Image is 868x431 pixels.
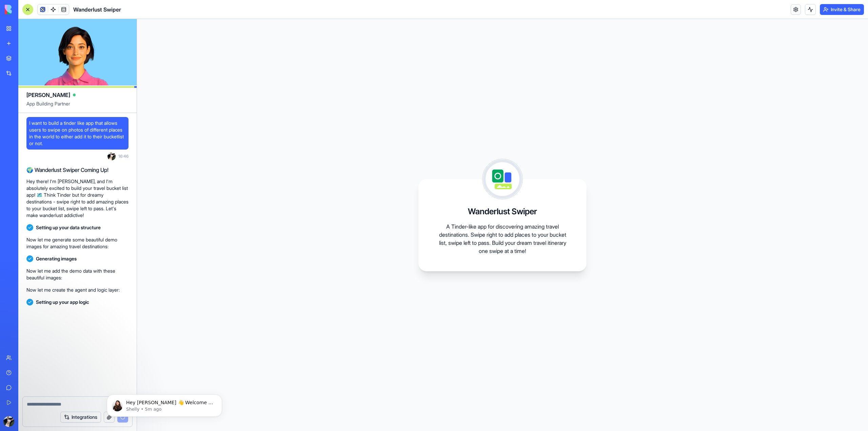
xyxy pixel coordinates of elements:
img: ACg8ocIFUyAvwjXhkjMzkeub90Mel0x_ahpldvd8oU7GtGhBt6p-8zM=s96-c [3,416,14,427]
p: Now let me generate some beautiful demo images for amazing travel destinations: [26,236,129,250]
span: 16:46 [118,154,129,159]
p: A Tinder-like app for discovering amazing travel destinations. Swipe right to add places to your ... [435,222,570,255]
span: Setting up your data structure [36,224,101,231]
span: App Building Partner [26,100,129,113]
span: [PERSON_NAME] [26,91,70,99]
p: Hey there! I'm [PERSON_NAME], and I'm absolutely excited to build your travel bucket list app! 🗺️... [26,178,129,219]
iframe: Intercom notifications message [97,380,232,428]
img: logo [5,5,47,14]
img: ACg8ocIFUyAvwjXhkjMzkeub90Mel0x_ahpldvd8oU7GtGhBt6p-8zM=s96-c [107,152,116,160]
h3: Wanderlust Swiper [468,206,537,217]
button: Integrations [60,412,101,423]
p: Now let me add the demo data with these beautiful images: [26,268,129,281]
h2: 🌍 Wanderlust Swiper Coming Up! [26,166,129,174]
span: Generating images [36,255,77,262]
p: Now let me create the agent and logic layer: [26,287,129,293]
span: I want to build a tinder like app that allows users to swipe on photos of different places in the... [29,120,126,147]
button: Invite & Share [820,4,864,15]
span: Setting up your app logic [36,299,89,306]
span: Wanderlust Swiper [73,5,121,14]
